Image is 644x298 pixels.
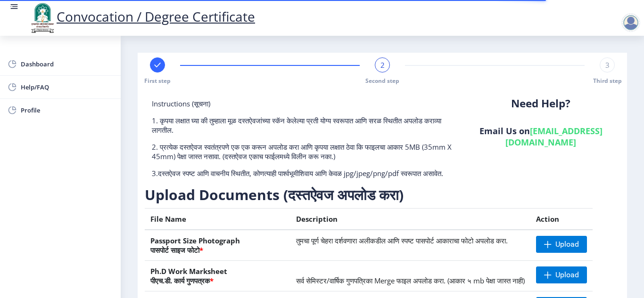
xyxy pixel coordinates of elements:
th: Ph.D Work Marksheet पीएच.डी. कार्य गुणपत्रक [145,261,290,291]
span: सर्व सेमिस्टर/वार्षिक गुणपत्रिका Merge फाइल अपलोड करा. (आकार ५ mb पेक्षा जास्त नाही) [296,276,525,285]
p: 3.दस्तऐवज स्पष्ट आणि वाचनीय स्थितीत, कोणत्याही पार्श्वभूमीशिवाय आणि केवळ jpg/jpeg/png/pdf स्वरूपा... [152,169,454,178]
th: Description [290,209,530,230]
span: Profile [21,105,113,116]
span: 2 [380,60,385,70]
span: Second step [365,77,399,85]
p: 2. प्रत्येक दस्तऐवज स्वतंत्रपणे एक एक करून अपलोड करा आणि कृपया लक्षात ठेवा कि फाइलचा आकार 5MB (35... [152,142,454,161]
img: logo [28,2,57,34]
p: 1. कृपया लक्षात घ्या की तुम्हाला मूळ दस्तऐवजांच्या स्कॅन केलेल्या प्रती योग्य स्वरूपात आणि सरळ स्... [152,116,454,135]
b: Need Help? [511,96,570,111]
h3: Upload Documents (दस्तऐवज अपलोड करा) [145,185,615,204]
a: Convocation / Degree Certificate [28,8,255,25]
span: Upload [555,270,579,280]
a: [EMAIL_ADDRESS][DOMAIN_NAME] [505,125,603,148]
th: Passport Size Photograph पासपोर्ट साइज फोटो [145,230,290,261]
td: तुमचा पूर्ण चेहरा दर्शवणारा अलीकडील आणि स्पष्ट पासपोर्ट आकाराचा फोटो अपलोड करा. [290,230,530,261]
span: Help/FAQ [21,81,113,93]
span: Upload [555,240,579,249]
span: Third step [593,77,622,85]
span: Dashboard [21,58,113,70]
th: Action [530,209,593,230]
span: Instructions (सूचना) [152,99,210,108]
th: File Name [145,209,290,230]
h6: Email Us on [469,125,613,148]
span: 3 [605,60,610,70]
span: First step [144,77,171,85]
